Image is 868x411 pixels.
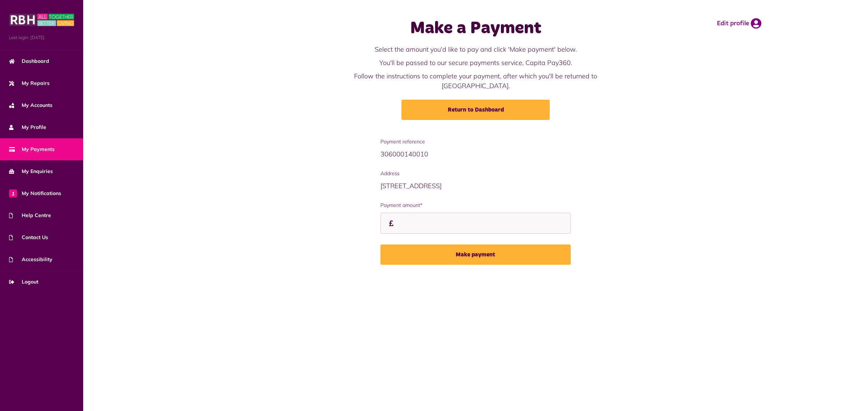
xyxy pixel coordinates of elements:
[380,245,571,265] button: Make payment
[9,190,61,197] span: My Notifications
[9,234,48,241] span: Contact Us
[9,13,74,27] img: MyRBH
[9,57,49,65] span: Dashboard
[331,44,620,54] p: Select the amount you'd like to pay and click 'Make payment' below.
[9,278,38,286] span: Logout
[9,189,17,197] span: 1
[9,256,52,263] span: Accessibility
[331,58,620,68] p: You'll be passed to our secure payments service, Capita Pay360.
[401,100,550,120] a: Return to Dashboard
[380,182,442,190] span: [STREET_ADDRESS]
[9,146,55,153] span: My Payments
[331,18,620,39] h1: Make a Payment
[9,34,74,41] span: Last login: [DATE]
[9,168,53,175] span: My Enquiries
[380,170,571,177] span: Address
[331,71,620,91] p: Follow the instructions to complete your payment, after which you'll be returned to [GEOGRAPHIC_D...
[9,124,46,131] span: My Profile
[717,18,761,29] a: Edit profile
[380,202,571,209] label: Payment amount*
[9,79,50,87] span: My Repairs
[380,150,428,158] span: 306000140010
[380,138,571,146] span: Payment reference
[9,101,52,109] span: My Accounts
[9,212,51,219] span: Help Centre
